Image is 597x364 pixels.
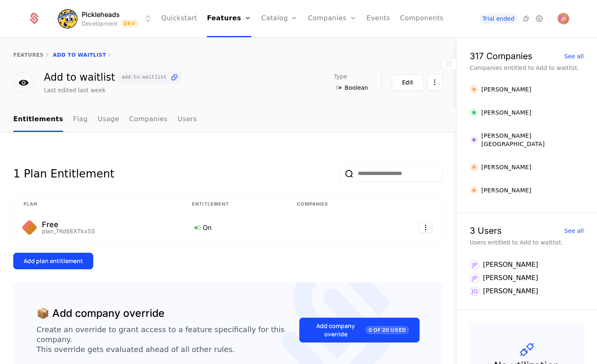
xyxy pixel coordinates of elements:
[287,196,381,213] th: Companies
[13,108,443,132] nav: Main
[13,108,63,132] a: Entitlements
[365,326,409,334] span: 0 of 20 Used
[470,238,584,247] div: Users entitled to Add to waitlist.
[299,318,420,342] button: Add company override0 of 20 Used
[483,286,538,296] div: [PERSON_NAME]
[564,228,584,234] div: See all
[42,221,95,228] div: Free
[58,9,78,29] img: Pickleheads
[481,85,531,93] div: [PERSON_NAME]
[129,108,167,132] a: Companies
[470,64,584,72] div: Companies entitled to Add to waitlist.
[13,108,197,132] ul: Choose Sub Page
[483,260,538,270] div: [PERSON_NAME]
[42,228,95,234] div: plan_TKd6EXTkxSS
[481,108,531,117] div: [PERSON_NAME]
[392,74,424,91] button: Edit
[483,273,538,283] div: [PERSON_NAME]
[36,325,299,354] div: Create an override to grant access to a feature specifically for this company. This override gets...
[470,260,480,270] div: JP
[470,52,532,60] div: 317 Companies
[13,52,44,58] a: features
[470,85,478,93] img: Abarna Ravindran
[36,306,165,321] div: 📦 Add company override
[121,75,166,80] span: add-to-waitlist
[82,10,120,19] span: Pickleheads
[182,196,287,213] th: Entitlement
[60,10,153,28] button: Select environment
[558,13,569,24] img: Jeff Gordon
[98,108,119,132] a: Usage
[470,163,478,171] img: Alex Moreno
[73,108,87,132] a: Flag
[24,257,83,265] div: Add plan entitlement
[521,14,531,24] a: Integrations
[419,222,432,233] button: Select action
[564,53,584,59] div: See all
[177,108,197,132] a: Users
[121,19,138,28] span: Dev
[479,14,518,24] a: Trial ended
[44,86,106,94] div: Last edited last week
[558,13,569,24] button: Open user button
[14,196,182,213] th: Plan
[470,226,502,235] div: 3 Users
[44,72,182,84] div: Add to waitlist
[470,186,478,194] img: Alex Rousskov
[481,186,531,194] div: [PERSON_NAME]
[470,273,480,283] div: JP
[13,165,114,182] div: 1 Plan Entitlement
[192,222,277,233] div: On
[82,19,118,28] div: Development
[310,322,409,338] div: Add company override
[345,84,368,92] span: Boolean
[481,163,531,171] div: [PERSON_NAME]
[470,136,478,144] img: Aldrich Austria
[334,74,347,79] span: Type
[13,253,93,269] button: Add plan entitlement
[470,286,480,296] div: JG
[534,14,544,24] a: Settings
[402,78,413,86] div: Edit
[470,108,478,117] img: Abhineet Sheoran
[427,74,443,91] button: Select action
[481,132,584,148] div: [PERSON_NAME] [GEOGRAPHIC_DATA]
